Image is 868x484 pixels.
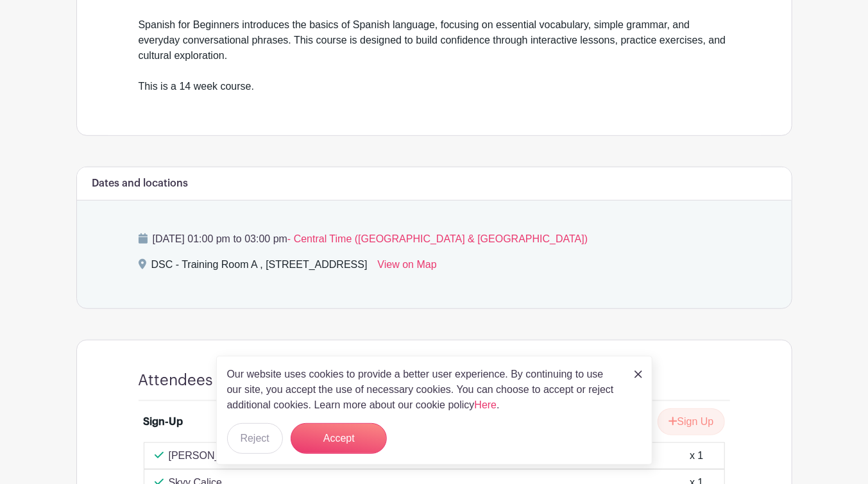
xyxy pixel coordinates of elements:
[169,448,253,463] p: [PERSON_NAME]
[634,371,642,378] img: close_button-5f87c8562297e5c2d7936805f587ecaba9071eb48480494691a3f1689db116b3.svg
[139,371,214,390] h4: Attendees
[690,448,703,463] div: x 1
[658,408,725,435] button: Sign Up
[475,399,497,410] a: Here
[227,367,621,413] p: Our website uses cookies to provide a better user experience. By continuing to use our site, you ...
[151,257,368,278] div: DSC - Training Room A , [STREET_ADDRESS]
[139,17,730,94] div: Spanish for Beginners introduces the basics of Spanish language, focusing on essential vocabulary...
[287,233,588,244] span: - Central Time ([GEOGRAPHIC_DATA] & [GEOGRAPHIC_DATA])
[139,231,730,247] p: [DATE] 01:00 pm to 03:00 pm
[92,178,189,190] h6: Dates and locations
[291,423,387,454] button: Accept
[227,423,283,454] button: Reject
[378,257,437,278] a: View on Map
[144,414,183,430] div: Sign-Up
